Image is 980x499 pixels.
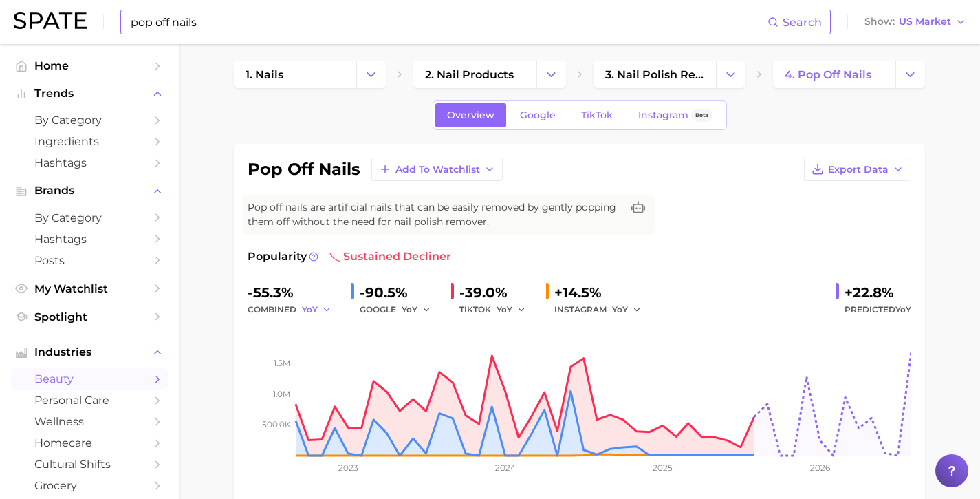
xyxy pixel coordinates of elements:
h1: pop off nails [248,161,360,178]
span: personal care [34,394,144,407]
a: grocery [11,475,168,496]
button: Change Category [536,61,566,88]
button: Add to Watchlist [371,158,503,181]
tspan: 2024 [495,463,516,473]
div: -55.3% [248,282,340,304]
img: SPATE [14,12,87,29]
button: YoY [497,301,526,318]
a: Hashtags [11,152,168,173]
a: 4. pop off nails [773,61,895,88]
span: Popularity [248,248,307,265]
span: Export Data [828,164,889,176]
span: Google [520,109,556,121]
div: combined [248,301,340,318]
span: Ingredients [34,135,144,148]
span: wellness [34,415,144,428]
button: YoY [612,301,642,318]
span: 2. nail products [425,68,514,81]
button: Change Category [716,61,745,88]
span: Search [783,16,822,29]
a: by Category [11,109,168,131]
span: Home [34,59,144,72]
span: Instagram [638,109,688,121]
button: Change Category [356,61,386,88]
button: YoY [402,301,431,318]
img: sustained decliner [329,251,340,262]
span: Posts [34,254,144,267]
a: beauty [11,368,168,390]
tspan: 2023 [338,463,358,473]
a: TikTok [569,103,624,127]
a: Spotlight [11,306,168,328]
a: My Watchlist [11,278,168,299]
span: by Category [34,114,144,127]
span: Overview [447,109,494,121]
input: Search here for a brand, industry, or ingredient [129,10,767,34]
span: YoY [497,304,512,315]
div: -90.5% [360,282,440,304]
button: Export Data [804,158,911,181]
span: 1. nails [246,68,283,81]
span: Add to Watchlist [395,164,480,176]
div: -39.0% [459,282,535,304]
span: YoY [895,304,911,315]
span: US Market [899,18,951,25]
span: Trends [34,87,144,100]
a: Ingredients [11,131,168,152]
span: Show [864,18,895,25]
a: Hashtags [11,229,168,250]
a: 1. nails [234,61,356,88]
a: Google [508,103,567,127]
button: Brands [11,180,168,201]
button: YoY [302,301,331,318]
a: wellness [11,411,168,432]
span: by Category [34,211,144,224]
tspan: 2026 [810,463,830,473]
span: YoY [402,304,417,315]
a: InstagramBeta [627,103,724,127]
a: Home [11,55,168,76]
span: beauty [34,372,144,385]
span: Hashtags [34,233,144,246]
a: homecare [11,432,168,454]
span: Industries [34,346,144,359]
div: INSTAGRAM [554,301,651,318]
span: YoY [302,304,318,315]
span: TikTok [581,109,613,121]
span: cultural shifts [34,458,144,471]
span: Predicted [845,301,911,318]
span: homecare [34,436,144,449]
a: 2. nail products [413,61,536,88]
span: 3. nail polish remover [605,68,704,81]
button: ShowUS Market [861,13,970,31]
span: Brands [34,184,144,197]
span: YoY [612,304,628,315]
span: sustained decliner [329,248,451,265]
span: My Watchlist [34,282,144,295]
a: Overview [435,103,506,127]
button: Trends [11,83,168,104]
button: Change Category [895,61,925,88]
span: Spotlight [34,310,144,323]
div: TIKTOK [459,301,535,318]
span: 4. pop off nails [785,68,871,81]
button: Industries [11,342,168,363]
span: Hashtags [34,156,144,169]
span: grocery [34,479,144,492]
div: +22.8% [845,282,911,304]
a: by Category [11,207,168,229]
div: GOOGLE [360,301,440,318]
a: cultural shifts [11,454,168,475]
a: personal care [11,390,168,411]
a: Posts [11,250,168,271]
span: Beta [695,109,708,121]
span: Pop off nails are artificial nails that can be easily removed by gently popping them off without ... [248,200,622,229]
div: +14.5% [554,282,651,304]
tspan: 2025 [653,463,673,473]
a: 3. nail polish remover [594,61,716,88]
